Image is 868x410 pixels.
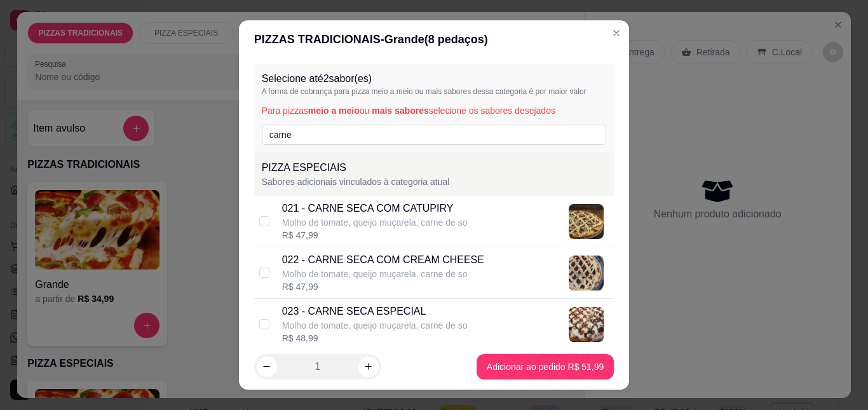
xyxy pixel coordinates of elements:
[262,104,607,117] p: Para pizzas ou selecione os sabores desejados
[569,256,604,290] img: product-image
[282,216,468,229] div: Molho de tomate, queijo muçarela, carne de so
[358,357,379,377] button: increase-product-quantity
[282,332,468,345] div: R$ 48,99
[257,357,277,377] button: decrease-product-quantity
[569,307,604,342] img: product-image
[282,268,484,280] div: Molho de tomate, queijo muçarela, carne de so
[308,106,360,116] span: meio a meio
[254,31,614,48] div: PIZZAS TRADICIONAIS - Grande ( 8 pedaços)
[606,23,627,43] button: Close
[262,125,607,145] input: Pesquise pelo nome do sabor
[548,87,586,96] span: maior valor
[569,204,604,239] img: product-image
[262,71,607,86] p: Selecione até 2 sabor(es)
[282,319,468,332] div: Molho de tomate, queijo muçarela, carne de so
[282,201,468,216] div: 021 - CARNE SECA COM CATUPIRY
[262,175,607,188] p: Sabores adicionais vinculados à categoria atual
[282,304,468,319] div: 023 - CARNE SECA ESPECIAL
[262,86,607,97] p: A forma de cobrança para pizza meio a meio ou mais sabores dessa categoria é por
[315,359,320,374] p: 1
[282,280,484,293] div: R$ 47,99
[282,252,484,268] div: 022 - CARNE SECA COM CREAM CHEESE
[477,354,614,379] button: Adicionar ao pedido R$ 51,99
[282,229,468,242] div: R$ 47,99
[262,160,607,175] p: PIZZA ESPECIAIS
[372,106,429,116] span: mais sabores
